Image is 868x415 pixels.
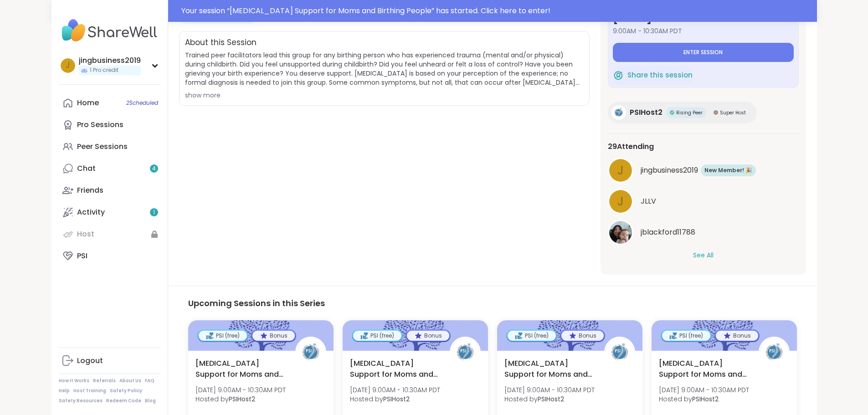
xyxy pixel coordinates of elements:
span: 1 [153,209,155,216]
b: PSIHost2 [229,395,255,404]
span: J [617,193,624,210]
img: PSIHost2 [611,105,626,120]
a: Chat4 [59,158,160,179]
a: Logout [59,350,160,372]
span: [MEDICAL_DATA] Support for Moms and Birthing People [504,358,594,380]
a: Peer Sessions [59,136,160,158]
div: Peer Sessions [77,142,128,152]
span: j [66,60,70,72]
div: Bonus [561,331,604,341]
button: Enter session [613,43,794,62]
img: PSIHost2 [297,338,325,366]
a: Safety Policy [110,388,142,394]
div: Bonus [716,331,758,341]
a: Blog [145,398,156,404]
span: Hosted by [350,395,440,404]
span: Hosted by [659,395,749,404]
h3: Upcoming Sessions in this Series [188,297,797,309]
div: PSI [77,251,87,261]
div: Home [77,98,99,108]
span: 29 Attending [608,141,654,152]
span: 9:00AM - 10:30AM PDT [613,26,794,36]
span: [DATE] 9:00AM - 10:30AM PDT [659,385,749,395]
span: 2 Scheduled [126,99,158,107]
a: Safety Resources [59,398,103,404]
a: Host [59,223,160,245]
span: New Member! 🎉 [704,166,752,174]
span: jblackford11788 [641,227,695,238]
div: PSI (free) [199,331,247,341]
div: PSI (free) [353,331,401,341]
img: PSIHost2 [606,338,634,366]
span: Super Host [720,109,746,116]
span: JLLV [641,196,656,207]
a: PSI [59,245,160,267]
a: FAQ [145,378,154,384]
span: PSIHost2 [630,107,663,118]
span: [MEDICAL_DATA] Support for Moms and Birthing People [195,358,285,380]
a: Activity1 [59,201,160,223]
b: PSIHost2 [538,395,564,404]
a: Redeem Code [106,398,141,404]
div: jingbusiness2019 [79,56,141,66]
button: See All [693,251,714,260]
div: show more [185,91,584,100]
div: Bonus [252,331,295,341]
div: Host [77,229,94,239]
span: Rising Peer [676,109,703,116]
span: jingbusiness2019 [641,165,698,176]
h2: About this Session [185,37,257,49]
a: PSIHost2PSIHost2Rising PeerRising PeerSuper HostSuper Host [608,102,757,123]
button: Share this session [613,66,693,85]
div: PSI (free) [662,331,710,341]
b: PSIHost2 [383,395,410,404]
a: Home2Scheduled [59,92,160,114]
div: Friends [77,185,103,195]
a: Help [59,388,70,394]
a: Pro Sessions [59,114,160,136]
span: Share this session [627,70,693,81]
div: Your session “ [MEDICAL_DATA] Support for Moms and Birthing People ” has started. Click here to e... [181,5,812,16]
a: Host Training [73,388,106,394]
span: j [617,162,624,179]
img: Rising Peer [670,110,674,115]
a: Referrals [93,378,116,384]
div: Pro Sessions [77,120,123,130]
span: Enter session [683,49,723,56]
img: PSIHost2 [451,338,479,366]
a: JJLLV [608,189,799,214]
div: Activity [77,207,105,217]
b: PSIHost2 [692,395,719,404]
img: jblackford11788 [609,221,632,244]
img: PSIHost2 [760,338,788,366]
a: jblackford11788jblackford11788 [608,220,799,245]
span: Hosted by [195,395,286,404]
span: Trained peer facilitators lead this group for any birthing person who has experienced trauma (men... [185,51,584,87]
span: 1 Pro credit [90,67,118,74]
span: 4 [152,165,156,173]
span: [MEDICAL_DATA] Support for Moms and Birthing People [350,358,440,380]
span: [MEDICAL_DATA] Support for Moms and Birthing People [659,358,749,380]
img: Super Host [714,110,718,115]
span: [DATE] 9:00AM - 10:30AM PDT [350,385,440,395]
span: Hosted by [504,395,595,404]
div: Bonus [407,331,449,341]
div: PSI (free) [508,331,556,341]
div: Chat [77,164,96,174]
div: Logout [77,356,103,366]
a: About Us [119,378,141,384]
img: ShareWell Logomark [613,70,624,81]
img: ShareWell Nav Logo [59,15,160,46]
a: Friends [59,179,160,201]
span: [DATE] 9:00AM - 10:30AM PDT [504,385,595,395]
a: How It Works [59,378,89,384]
a: jjingbusiness2019New Member! 🎉 [608,158,799,183]
span: [DATE] 9:00AM - 10:30AM PDT [195,385,286,395]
